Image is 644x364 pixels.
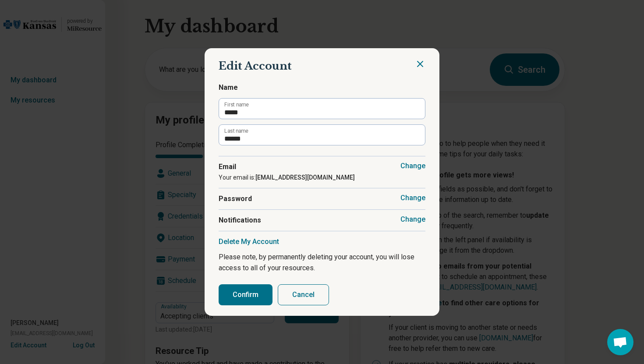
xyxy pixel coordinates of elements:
strong: [EMAIL_ADDRESS][DOMAIN_NAME] [255,174,355,181]
p: Please note, by permanently deleting your account, you will lose access to all of your resources. [219,251,425,274]
span: Name [219,82,425,93]
span: Email [219,162,425,172]
button: Change [400,194,425,202]
span: Your email is: [219,174,355,181]
h2: Edit Account [219,59,425,74]
button: Change [400,162,425,170]
span: Password [219,194,425,204]
button: Close [415,59,425,69]
button: Delete My Account [219,237,279,246]
button: Change [400,215,425,224]
button: Cancel [278,284,329,305]
span: Notifications [219,215,425,226]
button: Confirm [219,284,272,305]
